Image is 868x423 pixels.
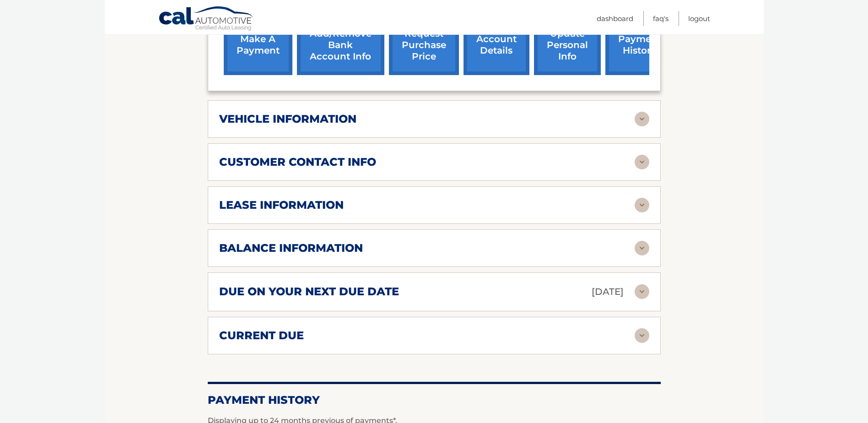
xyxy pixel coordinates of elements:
[635,241,649,255] img: accordion-rest.svg
[219,285,399,298] h2: due on your next due date
[635,328,649,343] img: accordion-rest.svg
[688,11,710,26] a: Logout
[635,284,649,299] img: accordion-rest.svg
[653,11,669,26] a: FAQ's
[297,15,384,75] a: Add/Remove bank account info
[534,15,601,75] a: update personal info
[635,112,649,126] img: accordion-rest.svg
[635,198,649,212] img: accordion-rest.svg
[464,15,529,75] a: account details
[208,393,661,407] h2: Payment History
[635,155,649,169] img: accordion-rest.svg
[219,198,344,212] h2: lease information
[597,11,633,26] a: Dashboard
[605,15,674,75] a: payment history
[389,15,459,75] a: request purchase price
[219,329,304,342] h2: current due
[224,15,292,75] a: make a payment
[158,6,254,33] a: Cal Automotive
[219,241,363,255] h2: balance information
[219,155,376,169] h2: customer contact info
[219,112,356,126] h2: vehicle information
[592,284,624,300] p: [DATE]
